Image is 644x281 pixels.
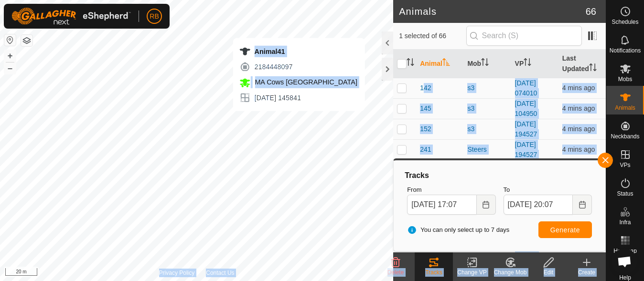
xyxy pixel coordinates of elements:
div: Edit [529,268,568,277]
p-sorticon: Activate to sort [589,65,597,73]
a: Contact Us [206,269,234,277]
div: Tracks [415,268,453,277]
a: [DATE] 104950 [515,100,537,117]
p-sorticon: Activate to sort [442,60,450,67]
span: Mobs [618,76,632,82]
span: Schedules [612,19,638,25]
div: Create [568,268,606,277]
th: Animal [416,50,463,78]
span: VPs [620,162,630,168]
span: 1 selected of 66 [399,31,466,41]
span: 145 [420,104,431,114]
p-sorticon: Activate to sort [407,60,414,67]
img: Gallagher Logo [11,8,131,25]
div: Change Mob [491,268,529,277]
span: Infra [619,219,631,225]
th: Mob [463,50,511,78]
div: Change VP [453,268,491,277]
th: Last Updated [558,50,606,78]
span: You can only select up to 7 days [407,225,509,235]
div: Steers [467,145,507,155]
span: 152 [420,124,431,134]
span: Generate [550,226,580,234]
div: Tracks [403,170,596,181]
span: 66 [586,4,596,19]
a: Open chat [612,249,637,274]
span: 241 [420,145,431,155]
span: 6 Sept 2025, 8:03 pm [562,84,595,92]
span: 142 [420,83,431,93]
a: Privacy Policy [159,269,195,277]
button: Choose Date [573,195,592,215]
h2: Animals [399,6,586,17]
span: Delete [387,269,404,276]
div: [DATE] 145841 [239,92,357,104]
span: Notifications [610,48,641,53]
a: [DATE] 074010 [515,79,537,97]
label: To [504,185,592,195]
a: [DATE] 194527 [515,120,537,138]
th: VP [511,50,558,78]
div: 2184448097 [239,61,357,73]
span: RB [150,11,159,21]
a: [DATE] 194527 [515,141,537,158]
div: s3 [467,124,507,134]
span: 6 Sept 2025, 8:03 pm [562,104,595,112]
span: Neckbands [611,134,639,139]
span: Status [617,191,633,197]
button: – [4,62,16,74]
button: Map Layers [21,35,32,46]
button: Generate [538,221,592,238]
span: MA Cows [GEOGRAPHIC_DATA] [253,78,357,86]
div: s3 [467,104,507,114]
p-sorticon: Activate to sort [481,60,489,67]
button: Choose Date [477,195,496,215]
span: 6 Sept 2025, 8:03 pm [562,125,595,133]
span: Animals [615,105,635,111]
p-sorticon: Activate to sort [524,60,531,67]
button: + [4,50,16,62]
span: Heatmap [613,248,637,254]
div: s3 [467,83,507,93]
input: Search (S) [466,26,582,46]
div: Animal41 [239,46,357,57]
label: From [407,185,495,195]
button: Reset Map [4,34,16,46]
span: Help [619,275,631,281]
span: 6 Sept 2025, 8:03 pm [562,146,595,153]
